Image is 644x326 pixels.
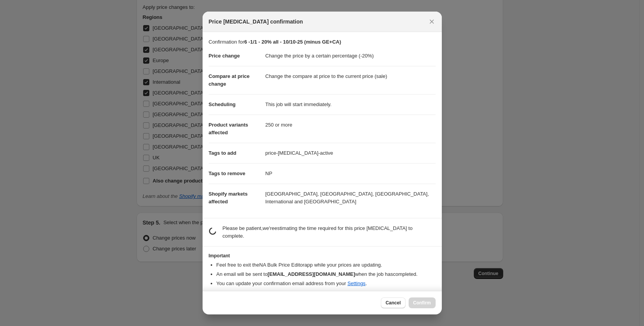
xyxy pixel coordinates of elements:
[244,39,341,45] b: 6 -1/1 - 20% all - 10/10-25 (minus GE+CA)
[209,171,245,176] span: Tags to remove
[216,270,436,278] li: An email will be sent to when the job has completed .
[209,73,250,87] span: Compare at price change
[265,46,436,66] dd: Change the price by a certain percentage (-20%)
[209,38,436,46] p: Confirmation for
[265,184,436,212] dd: [GEOGRAPHIC_DATA], [GEOGRAPHIC_DATA], [GEOGRAPHIC_DATA], International and [GEOGRAPHIC_DATA]
[209,53,240,59] span: Price change
[209,191,248,204] span: Shopify markets affected
[209,122,248,135] span: Product variants affected
[347,280,365,286] a: Settings
[385,300,401,306] span: Cancel
[265,66,436,86] dd: Change the compare at price to the current price (sale)
[265,94,436,115] dd: This job will start immediately.
[209,18,303,25] span: Price [MEDICAL_DATA] confirmation
[267,271,355,277] b: [EMAIL_ADDRESS][DOMAIN_NAME]
[216,261,436,269] li: Feel free to exit the NA Bulk Price Editor app while your prices are updating.
[265,163,436,184] dd: NP
[209,101,236,107] span: Scheduling
[223,225,436,240] p: Please be patient, we're estimating the time required for this price [MEDICAL_DATA] to complete.
[265,143,436,163] dd: price-[MEDICAL_DATA]-active
[209,253,436,259] h3: Important
[265,115,436,135] dd: 250 or more
[216,280,436,287] li: You can update your confirmation email address from your .
[209,150,237,156] span: Tags to add
[381,297,405,308] button: Cancel
[426,16,437,27] button: Close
